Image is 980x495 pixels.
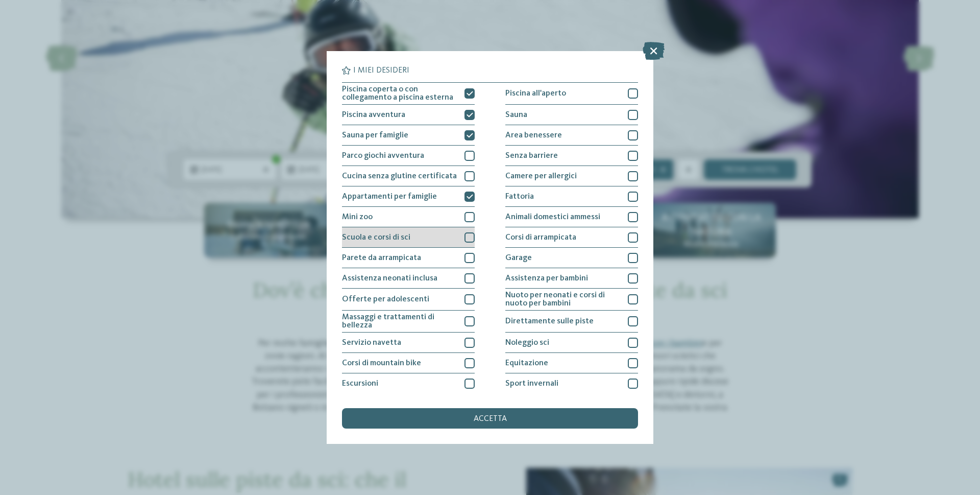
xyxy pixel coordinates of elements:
span: Scuola e corsi di sci [342,233,410,242]
span: Assistenza neonati inclusa [342,274,437,282]
span: Camere per allergici [505,172,577,180]
span: Piscina avventura [342,111,405,119]
span: Fattoria [505,193,534,201]
span: Sauna per famiglie [342,131,408,139]
span: Parete da arrampicata [342,254,421,262]
span: Corsi di mountain bike [342,359,421,367]
span: Sauna [505,111,527,119]
span: Animali domestici ammessi [505,213,600,221]
span: Offerte per adolescenti [342,295,429,303]
span: Parco giochi avventura [342,152,424,160]
span: I miei desideri [353,66,409,75]
span: Appartamenti per famiglie [342,193,437,201]
span: Massaggi e trattamenti di bellezza [342,313,457,329]
span: Area benessere [505,131,562,139]
span: Senza barriere [505,152,558,160]
span: Direttamente sulle piste [505,317,594,325]
span: Sport invernali [505,380,558,388]
span: Equitazione [505,359,548,367]
span: Cucina senza glutine certificata [342,172,457,180]
span: Piscina coperta o con collegamento a piscina esterna [342,85,457,102]
span: Corsi di arrampicata [505,233,576,242]
span: Mini zoo [342,213,373,221]
span: accetta [474,415,507,423]
span: Escursioni [342,380,378,388]
span: Noleggio sci [505,339,549,347]
span: Nuoto per neonati e corsi di nuoto per bambini [505,291,620,308]
span: Servizio navetta [342,339,401,347]
span: Piscina all'aperto [505,89,566,98]
span: Assistenza per bambini [505,274,588,282]
span: Garage [505,254,532,262]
